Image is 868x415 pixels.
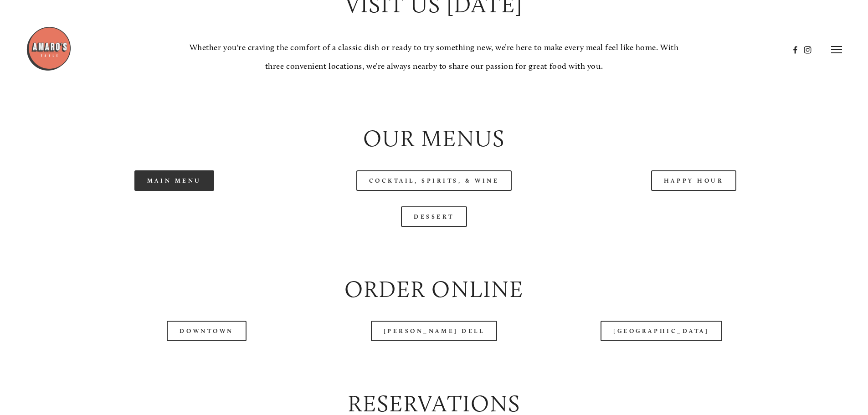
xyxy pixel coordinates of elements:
a: [GEOGRAPHIC_DATA] [601,321,722,341]
h2: Order Online [52,273,816,306]
h2: Our Menus [52,123,816,155]
a: Cocktail, Spirits, & Wine [356,170,512,191]
a: [PERSON_NAME] Dell [371,321,498,341]
a: Happy Hour [651,170,737,191]
a: Downtown [167,321,246,341]
a: Dessert [401,206,467,227]
a: Main Menu [134,170,214,191]
img: Amaro's Table [26,26,72,72]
